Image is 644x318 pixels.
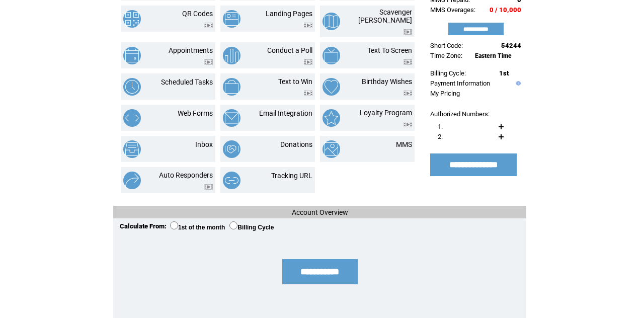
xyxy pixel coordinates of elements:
a: Text To Screen [367,46,412,54]
img: web-forms.png [123,109,141,127]
img: video.png [204,23,213,28]
a: Scavenger [PERSON_NAME] [358,8,412,24]
img: auto-responders.png [123,172,141,189]
img: loyalty-program.png [323,109,340,127]
a: Scheduled Tasks [161,78,213,86]
span: Time Zone: [430,52,462,59]
span: Billing Cycle: [430,69,466,77]
a: My Pricing [430,90,460,97]
span: Account Overview [292,208,348,216]
span: Short Code: [430,42,463,49]
img: scavenger-hunt.png [323,13,340,30]
a: Birthday Wishes [362,77,412,86]
img: qr-codes.png [123,10,141,28]
img: email-integration.png [223,109,240,127]
img: birthday-wishes.png [323,78,340,96]
img: video.png [304,59,312,65]
a: Conduct a Poll [267,46,312,54]
img: help.gif [514,81,521,86]
img: text-to-win.png [223,78,240,96]
span: 0 / 10,000 [490,6,521,14]
img: video.png [304,91,312,96]
a: Auto Responders [159,171,213,179]
img: mms.png [323,140,340,158]
a: Landing Pages [266,10,312,18]
img: landing-pages.png [223,10,240,28]
label: Billing Cycle [229,224,274,231]
a: Donations [280,140,312,148]
a: MMS [396,140,412,148]
img: video.png [204,59,213,65]
span: MMS Overages: [430,6,475,14]
a: Tracking URL [271,172,312,180]
span: Eastern Time [475,52,512,59]
img: scheduled-tasks.png [123,78,141,96]
span: 54244 [501,42,521,49]
img: inbox.png [123,140,141,158]
span: Authorized Numbers: [430,110,490,118]
img: video.png [404,122,412,127]
input: 1st of the month [170,221,178,229]
span: 2. [438,133,443,140]
img: conduct-a-poll.png [223,47,240,64]
img: video.png [404,29,412,35]
img: donations.png [223,140,240,158]
a: Web Forms [178,109,213,117]
img: video.png [404,59,412,65]
label: 1st of the month [170,224,225,231]
img: tracking-url.png [223,172,240,189]
img: video.png [304,23,312,28]
a: Email Integration [259,109,312,117]
a: Loyalty Program [360,109,412,117]
a: Inbox [195,140,213,148]
span: Calculate From: [120,222,167,230]
img: video.png [404,91,412,96]
a: Appointments [169,46,213,54]
img: text-to-screen.png [323,47,340,64]
span: 1st [499,69,509,77]
input: Billing Cycle [229,221,237,229]
img: appointments.png [123,47,141,64]
a: QR Codes [182,10,213,18]
a: Payment Information [430,79,490,87]
img: video.png [204,184,213,190]
a: Text to Win [278,77,312,86]
span: 1. [438,123,443,130]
